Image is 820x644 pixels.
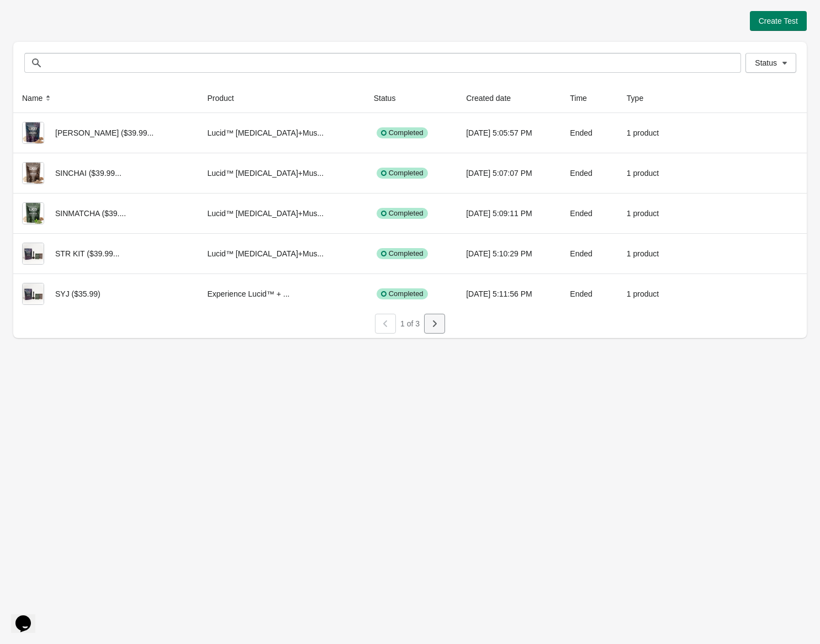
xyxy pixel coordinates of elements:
[755,58,777,67] span: Status
[207,122,356,144] div: Lucid™ [MEDICAL_DATA]+Mus...
[466,122,552,144] div: [DATE] 5:05:57 PM
[400,319,420,328] span: 1 of 3
[759,17,798,25] span: Create Test
[55,128,154,137] span: [PERSON_NAME] ($39.99...
[377,248,428,259] div: Completed
[466,283,552,305] div: [DATE] 5:11:56 PM
[570,162,609,184] div: Ended
[377,288,428,299] div: Completed
[18,88,58,108] button: Name
[55,209,126,218] span: SINMATCHA ($39....
[570,283,609,305] div: Ended
[207,243,356,265] div: Lucid™ [MEDICAL_DATA]+Mus...
[11,600,46,633] iframe: chat widget
[207,202,356,224] div: Lucid™ [MEDICAL_DATA]+Mus...
[203,88,249,108] button: Product
[466,162,552,184] div: [DATE] 5:07:07 PM
[207,283,356,305] div: Experience Lucid™ + ...
[55,169,121,178] span: SINCHAI ($39.99...
[55,249,119,258] span: STR KIT ($39.99...
[570,243,609,265] div: Ended
[377,208,428,219] div: Completed
[570,202,609,224] div: Ended
[750,11,807,31] button: Create Test
[627,202,671,224] div: 1 product
[377,168,428,179] div: Completed
[55,289,100,298] span: SYJ ($35.99)
[627,122,671,144] div: 1 product
[627,243,671,265] div: 1 product
[627,283,671,305] div: 1 product
[622,88,659,108] button: Type
[207,162,356,184] div: Lucid™ [MEDICAL_DATA]+Mus...
[565,88,602,108] button: Time
[627,162,671,184] div: 1 product
[570,122,609,144] div: Ended
[466,243,552,265] div: [DATE] 5:10:29 PM
[745,53,796,73] button: Status
[462,88,526,108] button: Created date
[466,202,552,224] div: [DATE] 5:09:11 PM
[369,88,411,108] button: Status
[377,127,428,138] div: Completed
